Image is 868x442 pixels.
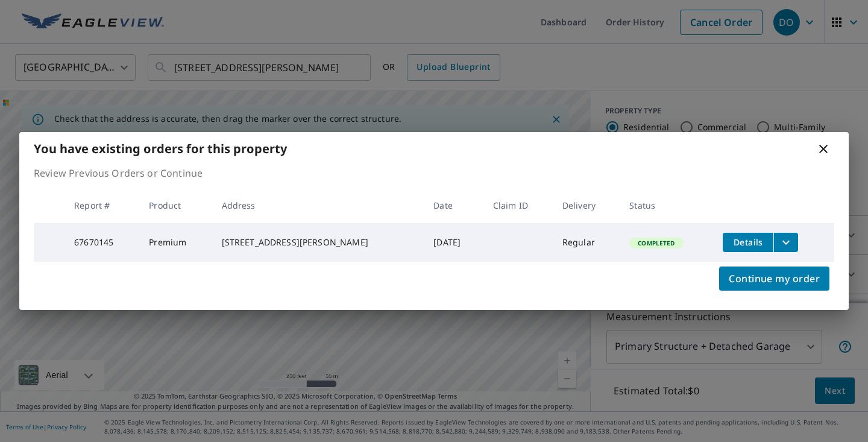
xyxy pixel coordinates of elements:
td: 67670145 [64,223,139,262]
th: Date [424,188,483,223]
button: filesDropdownBtn-67670145 [773,233,798,252]
th: Delivery [553,188,620,223]
th: Report # [64,188,139,223]
th: Status [620,188,713,223]
td: Regular [553,223,620,262]
td: [DATE] [424,223,483,262]
div: [STREET_ADDRESS][PERSON_NAME] [222,236,415,248]
p: Review Previous Orders or Continue [34,166,834,180]
td: Premium [139,223,212,262]
th: Claim ID [483,188,553,223]
button: detailsBtn-67670145 [723,233,773,252]
button: Continue my order [719,267,829,291]
span: Completed [631,239,682,247]
th: Address [212,188,424,223]
span: Continue my order [729,270,820,287]
th: Product [139,188,212,223]
span: Details [730,236,766,248]
b: You have existing orders for this property [34,140,287,157]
